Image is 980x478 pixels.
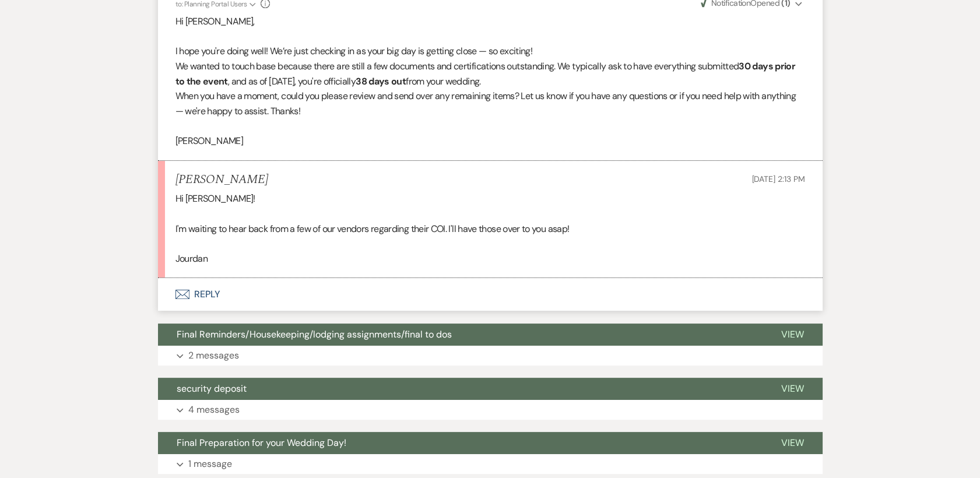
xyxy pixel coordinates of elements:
[175,191,805,206] p: Hi [PERSON_NAME]!
[175,173,268,187] h5: [PERSON_NAME]
[177,382,247,395] span: security deposit
[175,133,805,149] p: [PERSON_NAME]
[175,60,795,87] strong: 30 days prior to the event
[158,400,823,420] button: 4 messages
[158,454,823,474] button: 1 message
[763,378,823,400] button: View
[158,278,823,311] button: Reply
[175,44,805,59] p: I hope you're doing well! We’re just checking in as your big day is getting close — so exciting!
[781,382,804,395] span: View
[356,75,406,87] strong: 38 days out
[177,437,346,449] span: Final Preparation for your Wedding Day!
[781,328,804,340] span: View
[175,14,805,29] p: Hi [PERSON_NAME],
[175,251,805,266] p: Jourdan
[763,324,823,346] button: View
[158,432,763,454] button: Final Preparation for your Wedding Day!
[177,328,452,340] span: Final Reminders/Housekeeping/lodging assignments/final to dos
[175,59,805,89] p: We wanted to touch base because there are still a few documents and certifications outstanding. W...
[781,437,804,449] span: View
[158,378,763,400] button: security deposit
[763,432,823,454] button: View
[158,346,823,365] button: 2 messages
[751,174,805,184] span: [DATE] 2:13 PM
[175,89,805,118] p: When you have a moment, could you please review and send over any remaining items? Let us know if...
[175,222,805,237] p: I'm waiting to hear back from a few of our vendors regarding their COI. I'll have those over to y...
[158,324,763,346] button: Final Reminders/Housekeeping/lodging assignments/final to dos
[188,402,240,417] p: 4 messages
[188,456,232,472] p: 1 message
[188,348,239,363] p: 2 messages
